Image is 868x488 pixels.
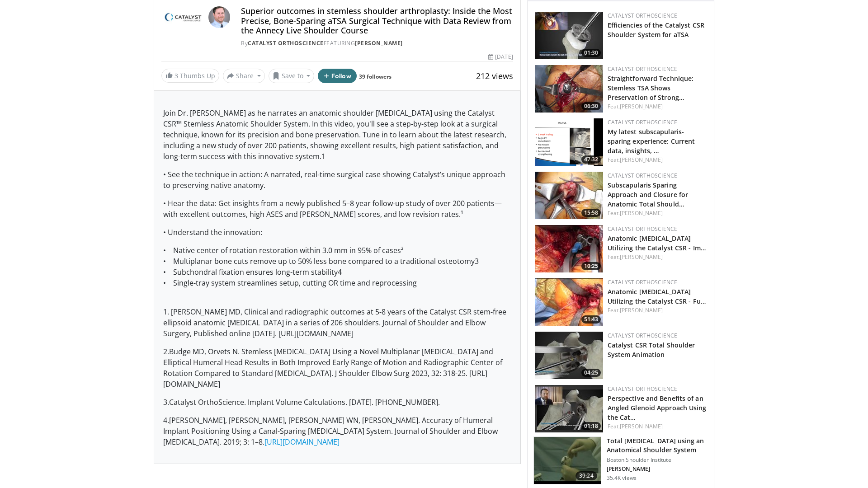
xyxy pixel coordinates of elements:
[608,118,678,126] a: Catalyst OrthoScience
[535,278,603,326] a: 51:43
[163,227,511,238] p: • Understand the innovation:
[581,102,601,110] span: 06:30
[223,69,265,83] button: Share
[620,422,663,430] a: [PERSON_NAME]
[535,65,603,113] a: 06:30
[535,12,603,59] a: 01:30
[163,397,511,408] p: 3.Catalyst OrthoScience. Implant Volume Calculations. [DATE]. [PHONE_NUMBER].
[608,278,678,286] a: Catalyst OrthoScience
[620,156,663,164] a: [PERSON_NAME]
[608,172,678,179] a: Catalyst OrthoScience
[620,306,663,314] a: [PERSON_NAME]
[535,118,603,166] img: 80373a9b-554e-45fa-8df5-19b638f02d60.png.150x105_q85_crop-smart_upscale.png
[581,209,601,217] span: 15:58
[534,437,601,484] img: 38824_0000_3.png.150x105_q85_crop-smart_upscale.jpg
[608,21,704,39] a: Efficiencies of the Catalyst CSR Shoulder System for aTSA
[535,118,603,166] a: 47:32
[161,69,219,83] a: 3 Thumbs Up
[608,103,707,111] div: Feat.
[608,385,678,393] a: Catalyst OrthoScience
[264,437,340,447] a: [URL][DOMAIN_NAME]
[208,6,230,28] img: Avatar
[608,181,688,208] a: Subscapularis Sparing Approach and Closure for Anatomic Total Should…
[607,436,708,455] h3: Total [MEDICAL_DATA] using an Anatomical Shoulder System
[581,315,601,324] span: 51:43
[581,49,601,57] span: 01:30
[163,245,511,288] p: • Native center of rotation restoration within 3.0 mm in 95% of cases² • Multiplanar bone cuts re...
[476,70,513,81] span: 212 views
[533,436,708,484] a: 39:24 Total [MEDICAL_DATA] using an Anatomical Shoulder System Boston Shoulder Institute [PERSON_...
[535,332,603,379] a: 04:25
[607,465,708,473] p: [PERSON_NAME]
[608,127,695,155] a: My latest subscapularis-sparing experience: Current data, insights, …
[581,422,601,430] span: 01:18
[163,198,511,220] p: • Hear the data: Get insights from a newly published 5–8 year follow-up study of over 200 patient...
[535,172,603,219] a: 15:58
[535,172,603,219] img: a86a4350-9e36-4b87-ae7e-92b128bbfe68.150x105_q85_crop-smart_upscale.jpg
[620,253,663,261] a: [PERSON_NAME]
[608,341,695,359] a: Catalyst CSR Total Shoulder System Animation
[163,169,511,191] p: • See the technique in action: A narrated, real-time surgical case showing Catalyst’s unique appr...
[355,39,403,47] a: [PERSON_NAME]
[248,39,324,47] a: Catalyst OrthoScience
[161,6,205,28] img: Catalyst OrthoScience
[535,225,603,272] img: aa7eca85-88b8-4ced-9dae-f514ea8abfb1.150x105_q85_crop-smart_upscale.jpg
[535,278,603,326] img: 8aa19c27-61da-4dd4-8906-dc8762cfa665.150x105_q85_crop-smart_upscale.jpg
[608,287,706,305] a: Anatomic [MEDICAL_DATA] Utilizing the Catalyst CSR - Fu…
[535,385,603,432] a: 01:18
[318,69,357,83] button: Follow
[607,474,637,482] p: 35.4K views
[581,262,601,270] span: 10:25
[163,296,511,339] p: 1. [PERSON_NAME] MD, Clinical and radiographic outcomes at 5-8 years of the Catalyst CSR stem-fre...
[608,422,707,431] div: Feat.
[359,73,392,80] a: 39 followers
[163,346,511,389] p: 2.Budge MD, Orvets N. Stemless [MEDICAL_DATA] Using a Novel Multiplanar [MEDICAL_DATA] and Ellipt...
[175,71,178,80] span: 3
[535,65,603,113] img: 9da787ca-2dfb-43c1-a0a8-351c907486d2.png.150x105_q85_crop-smart_upscale.png
[608,65,678,73] a: Catalyst OrthoScience
[163,415,511,447] p: 4.[PERSON_NAME], [PERSON_NAME], [PERSON_NAME] WN, [PERSON_NAME]. Accuracy of Humeral Implant Posi...
[608,394,707,422] a: Perspective and Benefits of an Angled Glenoid Approach Using the Cat…
[488,53,513,61] div: [DATE]
[581,369,601,377] span: 04:25
[581,155,601,164] span: 47:32
[608,12,678,19] a: Catalyst OrthoScience
[269,69,315,83] button: Save to
[576,471,597,480] span: 39:24
[163,108,511,162] p: Join Dr. [PERSON_NAME] as he narrates an anatomic shoulder [MEDICAL_DATA] using the Catalyst CSR™...
[241,6,513,36] h4: Superior outcomes in stemless shoulder arthroplasty: Inside the Most Precise, Bone-Sparing aTSA S...
[620,103,663,110] a: [PERSON_NAME]
[608,253,707,261] div: Feat.
[608,332,678,339] a: Catalyst OrthoScience
[608,225,678,233] a: Catalyst OrthoScience
[535,225,603,272] a: 10:25
[607,456,708,464] p: Boston Shoulder Institute
[608,156,707,164] div: Feat.
[535,332,603,379] img: a6897a94-76e9-429c-b298-2e4d9267d36a.150x105_q85_crop-smart_upscale.jpg
[241,39,513,47] div: By FEATURING
[608,306,707,314] div: Feat.
[608,234,706,252] a: Anatomic [MEDICAL_DATA] Utilizing the Catalyst CSR - Im…
[620,209,663,217] a: [PERSON_NAME]
[535,385,603,432] img: e8d20c11-398b-4d5c-9ad4-8dd20a112a6a.150x105_q85_crop-smart_upscale.jpg
[608,74,694,102] a: Straightforward Technique: Stemless TSA Shows Preservation of Strong…
[608,209,707,217] div: Feat.
[535,12,603,59] img: fb133cba-ae71-4125-a373-0117bb5c96eb.150x105_q85_crop-smart_upscale.jpg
